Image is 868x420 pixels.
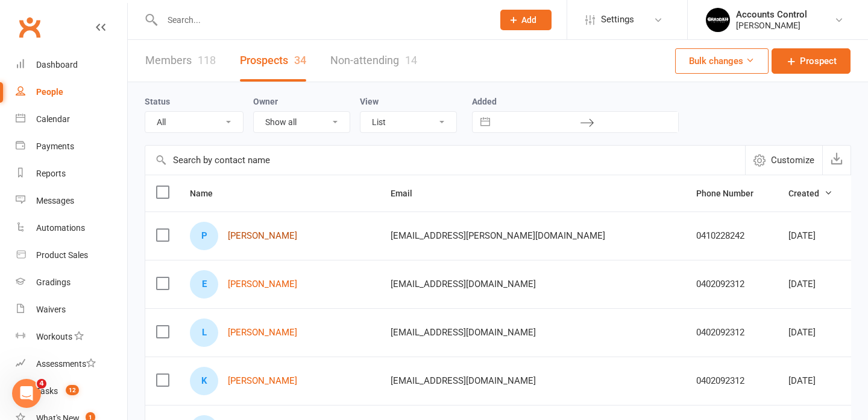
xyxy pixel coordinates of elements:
div: Eliza [190,270,218,299]
div: Kaitlin [190,367,218,395]
div: 0402092312 [696,328,767,338]
label: Added [472,97,679,106]
div: 0402092312 [696,279,767,289]
div: [DATE] [788,231,832,241]
div: [DATE] [788,279,832,289]
span: [EMAIL_ADDRESS][PERSON_NAME][DOMAIN_NAME] [391,224,605,247]
a: Members118 [145,40,216,82]
iframe: Intercom live chat [12,379,41,408]
button: Interact with the calendar and add the check-in date for your trip. [474,112,496,132]
span: 4 [37,379,46,389]
a: Tasks 12 [16,378,127,405]
div: People [36,87,63,97]
div: [DATE] [788,376,832,386]
div: [DATE] [788,328,832,338]
a: Assessments [16,351,127,378]
div: Gradings [36,277,71,287]
input: Search... [159,11,485,28]
a: Non-attending14 [330,40,417,82]
span: [EMAIL_ADDRESS][DOMAIN_NAME] [391,321,536,344]
div: Lilly [190,318,218,347]
div: Prescillia [190,222,218,250]
a: Waivers [16,296,127,323]
button: Name [190,186,226,201]
a: [PERSON_NAME] [228,328,297,338]
a: Payments [16,133,127,160]
span: Name [190,189,226,198]
div: Tasks [36,386,58,396]
label: View [360,97,379,106]
label: Status [145,97,170,106]
span: [EMAIL_ADDRESS][DOMAIN_NAME] [391,369,536,392]
a: Workouts [16,323,127,351]
a: Product Sales [16,242,127,269]
a: Prospects34 [240,40,306,82]
a: Clubworx [14,12,45,42]
div: Automations [36,223,85,233]
span: Email [391,189,426,198]
div: 118 [198,54,216,66]
a: Dashboard [16,51,127,79]
div: 0410228242 [696,231,767,241]
a: Messages [16,187,127,215]
input: Search by contact name [145,146,745,175]
a: [PERSON_NAME] [228,376,297,386]
span: Phone Number [696,189,767,198]
span: Prospect [800,54,837,68]
div: Accounts Control [736,9,807,20]
div: Calendar [36,114,70,124]
label: Owner [253,97,278,106]
div: 34 [294,54,306,66]
a: Prospect [772,48,851,74]
div: Payments [36,141,74,151]
a: Gradings [16,269,127,296]
span: Add [521,15,536,25]
a: [PERSON_NAME] [228,231,297,241]
div: [PERSON_NAME] [736,20,807,31]
div: 14 [405,54,417,66]
a: People [16,79,127,106]
button: Add [500,10,552,30]
a: Calendar [16,106,127,133]
span: Created [788,189,832,198]
div: Product Sales [36,250,88,260]
img: thumb_image1701918351.png [706,8,730,32]
button: Customize [745,146,822,175]
button: Bulk changes [675,48,769,74]
div: Assessments [36,359,96,369]
a: Automations [16,215,127,242]
div: Dashboard [36,60,78,69]
div: Waivers [36,305,66,314]
div: Workouts [36,332,72,341]
button: Email [391,186,426,201]
div: 0402092312 [696,376,767,386]
a: [PERSON_NAME] [228,279,297,289]
div: Reports [36,169,66,178]
span: Customize [771,153,814,167]
button: Phone Number [696,186,767,201]
span: [EMAIL_ADDRESS][DOMAIN_NAME] [391,273,536,296]
button: Created [788,186,832,201]
span: Settings [601,6,634,33]
div: Messages [36,196,74,205]
a: Reports [16,160,127,187]
span: 12 [66,385,79,395]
